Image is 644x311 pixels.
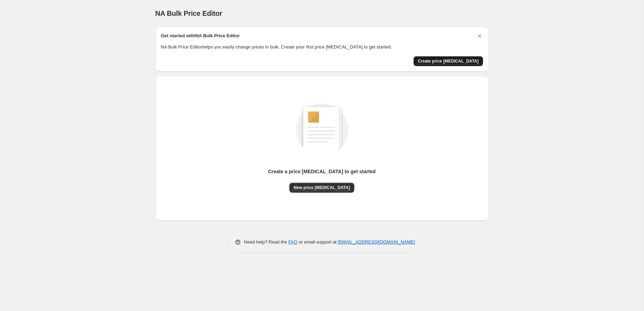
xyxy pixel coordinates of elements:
[414,56,483,66] button: Create price change job
[161,32,240,39] h2: Get started with NA Bulk Price Editor
[288,239,297,245] a: FAQ
[161,44,483,51] p: NA Bulk Price Editor helps you easily change prices in bulk. Create your first price [MEDICAL_DAT...
[476,32,483,39] button: Dismiss card
[244,239,289,245] span: Need help? Read the
[418,58,479,64] span: Create price [MEDICAL_DATA]
[294,185,350,190] span: New price [MEDICAL_DATA]
[297,239,338,245] span: or email support at
[155,9,222,17] span: NA Bulk Price Editor
[268,168,376,175] p: Create a price [MEDICAL_DATA] to get started
[289,183,354,193] button: New price [MEDICAL_DATA]
[338,239,415,245] a: [EMAIL_ADDRESS][DOMAIN_NAME]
